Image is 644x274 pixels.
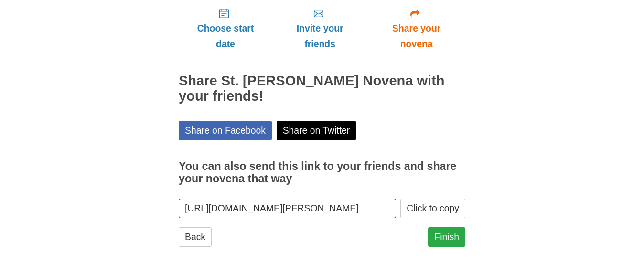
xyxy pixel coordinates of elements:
span: Share your novena [377,21,456,52]
span: Invite your friends [282,21,358,52]
a: Back [179,227,212,247]
button: Click to copy [400,199,465,218]
a: Share on Twitter [277,121,356,140]
h2: Share St. [PERSON_NAME] Novena with your friends! [179,74,465,104]
span: Choose start date [188,21,263,52]
a: Finish [428,227,465,247]
a: Share on Facebook [179,121,272,140]
h3: You can also send this link to your friends and share your novena that way [179,160,465,185]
